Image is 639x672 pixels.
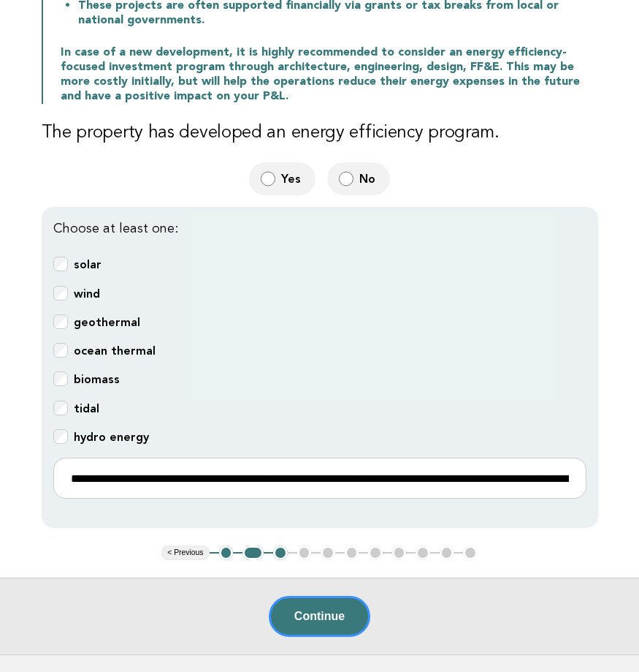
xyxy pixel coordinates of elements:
[74,287,100,301] b: wind
[281,171,304,186] span: Yes
[74,401,99,415] b: tidal
[74,257,102,271] b: solar
[339,171,353,186] input: No
[359,171,378,186] span: No
[74,315,140,329] b: geothermal
[42,121,598,145] h3: The property has developed an energy efficiency program.
[61,45,598,104] p: In case of a new development, it is highly recommended to consider an energy efficiency-focused i...
[74,430,149,444] b: hydro energy
[74,372,120,386] b: biomass
[273,545,288,560] button: 3
[261,171,275,186] input: Yes
[219,545,234,560] button: 1
[242,545,264,560] button: 2
[269,596,370,637] button: Continue
[53,219,586,239] p: Choose at least one:
[161,545,209,560] button: < Previous
[74,344,156,358] b: ocean thermal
